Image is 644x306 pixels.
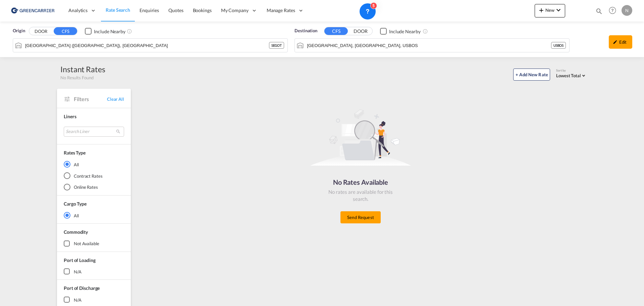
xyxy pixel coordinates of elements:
[537,6,545,14] md-icon: icon-plus 400-fg
[340,211,381,223] button: Send Request
[307,40,551,50] input: Search by Port
[193,7,212,13] span: Bookings
[140,7,159,13] span: Enquiries
[622,5,632,16] div: N
[269,42,284,49] div: SEGOT
[423,29,428,34] md-icon: Unchecked: Ignores neighbouring ports when fetching rates.Checked : Includes neighbouring ports w...
[106,7,130,13] span: Rate Search
[13,28,25,34] span: Origin
[294,28,317,34] span: Destination
[25,40,269,50] input: Search by Port
[13,39,287,52] md-input-container: Gothenburg (Goteborg), SEGOT
[327,177,394,187] div: No Rates Available
[64,268,124,275] md-checkbox: N/A
[107,96,124,102] span: Clear All
[613,40,618,44] md-icon: icon-pencil
[607,5,618,16] span: Help
[389,28,421,35] div: Include Nearby
[551,42,566,49] div: USBOS
[556,71,587,79] md-select: Select: Lowest Total
[554,6,562,14] md-icon: icon-chevron-down
[595,7,603,17] div: icon-magnify
[64,229,88,235] span: Commodity
[535,4,565,17] button: icon-plus 400-fgNewicon-chevron-down
[380,28,421,35] md-checkbox: Checkbox No Ink
[324,27,348,35] button: CFS
[74,95,107,103] span: Filters
[10,3,55,18] img: 609dfd708afe11efa14177256b0082fb.png
[127,29,132,34] md-icon: Unchecked: Ignores neighbouring ports when fetching rates.Checked : Includes neighbouring ports w...
[60,64,105,75] div: Instant Rates
[64,201,87,207] div: Cargo Type
[64,257,96,263] span: Port of Loading
[310,109,411,166] img: norateimg.svg
[64,114,76,119] span: Liners
[64,297,124,303] md-checkbox: N/A
[556,69,587,73] div: Sort by
[327,188,394,203] div: No rates are available for this search.
[68,7,88,14] span: Analytics
[556,73,581,78] span: Lowest Total
[64,212,124,219] md-radio-button: All
[94,28,125,35] div: Include Nearby
[64,149,86,156] div: Rates Type
[74,269,82,275] div: N/A
[64,184,124,190] md-radio-button: Online Rates
[295,39,569,52] md-input-container: Boston, MA, USBOS
[74,241,99,247] div: not available
[221,7,249,14] span: My Company
[607,5,622,17] div: Help
[513,69,550,81] button: + Add New Rate
[64,161,124,168] md-radio-button: All
[64,285,100,291] span: Port of Discharge
[74,297,82,303] div: N/A
[168,7,183,13] span: Quotes
[54,27,77,35] button: CFS
[609,35,632,49] div: icon-pencilEdit
[29,28,53,35] button: DOOR
[349,28,372,35] button: DOOR
[60,75,93,81] span: No Results Found
[537,7,562,13] span: New
[85,28,125,35] md-checkbox: Checkbox No Ink
[64,172,124,179] md-radio-button: Contract Rates
[267,7,295,14] span: Manage Rates
[595,7,603,15] md-icon: icon-magnify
